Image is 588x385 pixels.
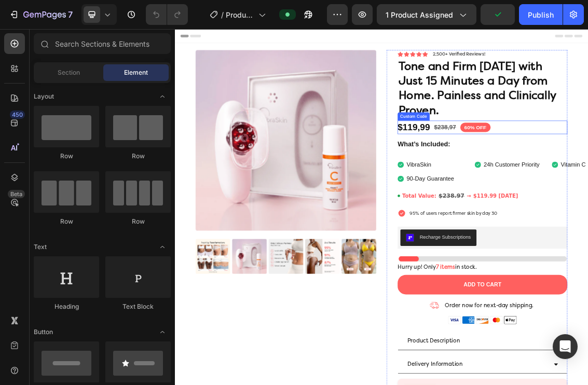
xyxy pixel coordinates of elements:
span: Section [58,68,80,77]
p: 2,500+ Verified Reviews! [389,33,468,43]
div: Undo/Redo [146,4,188,25]
span: 1 product assigned [386,9,453,20]
div: Publish [528,9,554,20]
div: 450 [10,111,25,119]
button: 7 [4,4,77,25]
div: Row [105,217,171,226]
div: Text Block [105,302,171,311]
div: Row [34,152,99,161]
span: $119,99 [336,138,385,158]
p: Hurry up! Only in stock. [336,353,455,365]
strong: $119.99 [DATE] [449,247,517,256]
span: 95% of users report firmer skin by day 30 [354,273,486,281]
div: Custom Code [338,127,382,136]
span: Element [124,68,148,77]
div: Heading [34,302,99,311]
ul: Column 1 [336,198,440,211]
span: Text [34,242,47,252]
span: Toggle open [154,88,171,105]
span: $238.97 [398,246,436,257]
li: VibraSkin [336,198,440,211]
button: Recharge Subscriptions [340,302,455,327]
button: 1 product assigned [377,4,476,25]
ul: Column 4 [336,219,440,232]
span: $238,97 [391,141,424,155]
div: Row [34,217,99,226]
ul: Column 2 [452,198,556,211]
iframe: Design area [175,29,588,385]
button: Publish [519,4,563,25]
div: Open Intercom Messenger [553,334,578,359]
div: Total Value: $238.97 → $119.99 Today [336,246,517,257]
span: Toggle open [154,239,171,255]
span: Product page (actuel) [226,9,254,20]
input: Search Sections & Elements [34,33,171,54]
div: Recharge Subscriptions [369,308,446,319]
span: / [221,9,224,20]
li: 90-Day Guarantee [336,219,440,232]
div: Row [105,152,171,161]
span: Toggle open [154,324,171,340]
span: Layout [34,92,54,101]
span: Button [34,327,53,337]
li: 24h Customer Priority [452,198,556,211]
p: 7 [68,8,73,21]
strong: 7 items [393,354,422,364]
span: 60% OFF [430,141,476,155]
div: Beta [8,190,25,198]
